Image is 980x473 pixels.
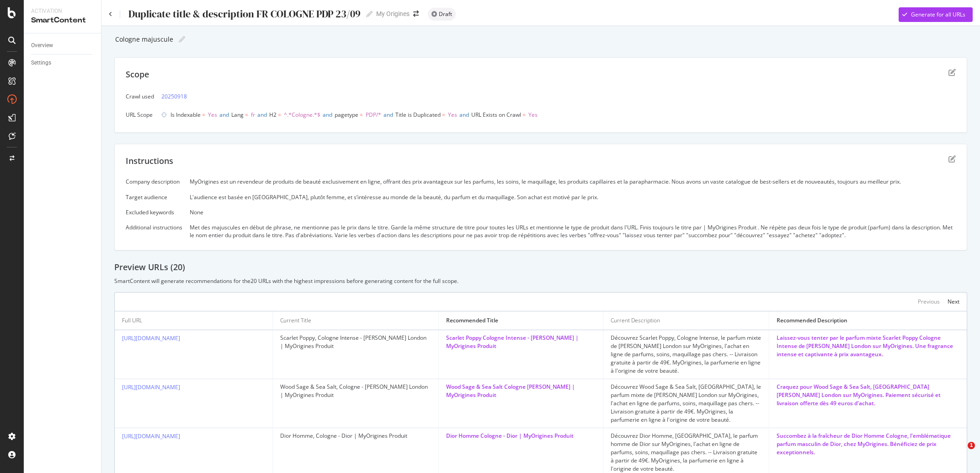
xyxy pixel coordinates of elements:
[257,111,267,119] span: and
[280,334,431,350] div: Scarlet Poppy, Cologne Intense - [PERSON_NAME] London | MyOrigines Produit
[114,277,967,285] div: SmartContent will generate recommendations for the 20 URLs with the highest impressions before ge...
[446,316,498,325] div: Recommended Title
[442,111,445,119] span: =
[126,92,154,100] div: Crawl used
[190,208,956,216] div: None
[179,36,185,43] i: Edit report name
[949,442,971,464] iframe: Intercom live chat
[611,316,660,325] div: Current Description
[280,316,311,325] div: Current Title
[278,111,281,119] span: =
[376,9,410,18] div: My Origines
[439,11,452,17] span: Draft
[777,316,847,325] div: Recommended Description
[126,111,154,119] div: URL Scope
[284,111,320,119] span: ^.*Cologne.*$
[918,298,940,305] div: Previous
[777,432,959,457] div: Succombez à la fraîcheur de Dior Homme Cologne, l'emblématique parfum masculin de Dior, chez MyOr...
[611,383,762,424] div: Découvrez Wood Sage & Sea Salt, [GEOGRAPHIC_DATA], le parfum mixte de [PERSON_NAME] London sur My...
[413,11,419,17] div: arrow-right-arrow-left
[122,432,180,440] a: [URL][DOMAIN_NAME]
[114,261,967,273] div: Preview URLs ( 20 )
[323,111,332,119] span: and
[911,11,965,18] div: Generate for all URLs
[366,11,373,17] i: Edit report name
[122,334,180,342] a: [URL][DOMAIN_NAME]
[122,316,142,325] div: Full URL
[31,15,94,26] div: SmartContent
[170,111,201,119] span: Is Indexable
[335,111,358,119] span: pagetype
[918,296,940,307] button: Previous
[231,111,244,119] span: Lang
[114,36,173,43] div: Cologne majuscule
[190,223,956,239] div: Met des majuscules en début de phrase, ne mentionne pas le prix dans le titre. Garde la même stru...
[383,111,393,119] span: and
[190,178,956,185] div: MyOrigines est un revendeur de produits de beauté exclusivement en ligne, offrant des prix avanta...
[280,383,431,399] div: Wood Sage & Sea Salt, Cologne - [PERSON_NAME] London | MyOrigines Produit
[899,7,973,22] button: Generate for all URLs
[219,111,229,119] span: and
[446,334,596,350] div: Scarlet Poppy Cologne Intense - [PERSON_NAME] | MyOrigines Produit
[948,296,959,307] button: Next
[190,193,956,201] div: L'audience est basée en [GEOGRAPHIC_DATA], plutôt femme, et s’intéresse au monde de la beauté, du...
[109,11,112,17] a: Click to go back
[31,58,95,68] a: Settings
[122,383,180,391] a: [URL][DOMAIN_NAME]
[31,41,95,50] a: Overview
[245,111,248,119] span: =
[968,442,975,449] span: 1
[208,111,217,119] span: Yes
[459,111,469,119] span: and
[31,58,51,68] div: Settings
[948,155,956,163] div: edit
[128,8,361,20] div: Duplicate title & description FR COLOGNE PDP 23/09
[611,432,762,473] div: Découvrez Dior Homme, [GEOGRAPHIC_DATA], le parfum homme de Dior sur MyOrigines, l'achat en ligne...
[126,155,173,167] div: Instructions
[448,111,457,119] span: Yes
[395,111,441,119] span: Title is Duplicated
[948,298,959,305] div: Next
[31,7,94,15] div: Activation
[126,69,149,81] div: Scope
[126,193,182,201] div: Target audience
[471,111,521,119] span: URL Exists on Crawl
[522,111,526,119] span: =
[269,111,277,119] span: H2
[161,92,187,101] a: 20250918
[31,41,53,50] div: Overview
[280,432,431,440] div: Dior Homme, Cologne - Dior | MyOrigines Produit
[428,8,456,21] div: neutral label
[446,432,596,440] div: Dior Homme Cologne - Dior | MyOrigines Produit
[777,383,959,408] div: Craquez pour Wood Sage & Sea Salt, [GEOGRAPHIC_DATA] [PERSON_NAME] London sur MyOrigines. Paiemen...
[528,111,538,119] span: Yes
[126,178,182,185] div: Company description
[366,111,381,119] span: PDP/*
[202,111,205,119] span: =
[446,383,596,399] div: Wood Sage & Sea Salt Cologne [PERSON_NAME] | MyOrigines Produit
[777,334,959,359] div: Laissez-vous tenter par le parfum mixte Scarlet Poppy Cologne Intense de [PERSON_NAME] London sur...
[126,208,182,216] div: Excluded keywords
[360,111,363,119] span: =
[251,111,255,119] span: fr
[611,334,762,375] div: Découvrez Scarlet Poppy, Cologne Intense, le parfum mixte de [PERSON_NAME] London sur MyOrigines,...
[126,223,182,231] div: Additional instructions
[948,69,956,76] div: edit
